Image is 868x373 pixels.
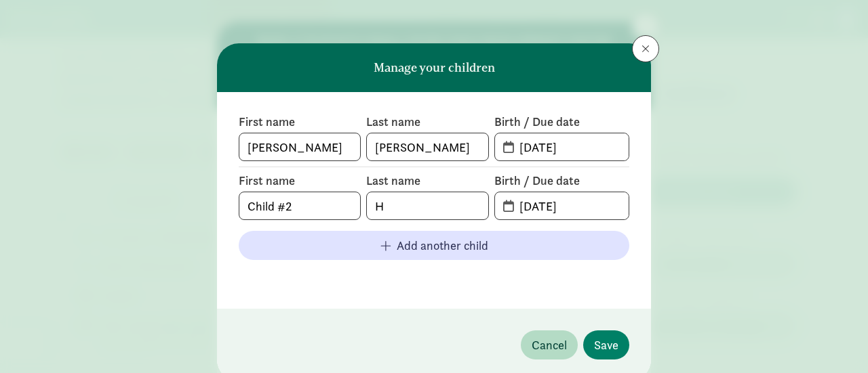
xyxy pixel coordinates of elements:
button: Add another child [239,231,629,260]
span: Cancel [532,336,567,354]
label: Last name [366,173,488,189]
input: MM-DD-YYYY [511,133,629,160]
label: Birth / Due date [494,173,629,189]
h6: Manage your children [374,61,495,74]
button: Cancel [521,330,578,359]
label: First name [239,114,361,130]
label: Birth / Due date [494,114,629,130]
input: MM-DD-YYYY [511,192,629,219]
button: Save [583,330,629,359]
label: Last name [366,114,488,130]
label: First name [239,173,361,189]
span: Save [594,336,618,354]
span: Add another child [397,236,488,255]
